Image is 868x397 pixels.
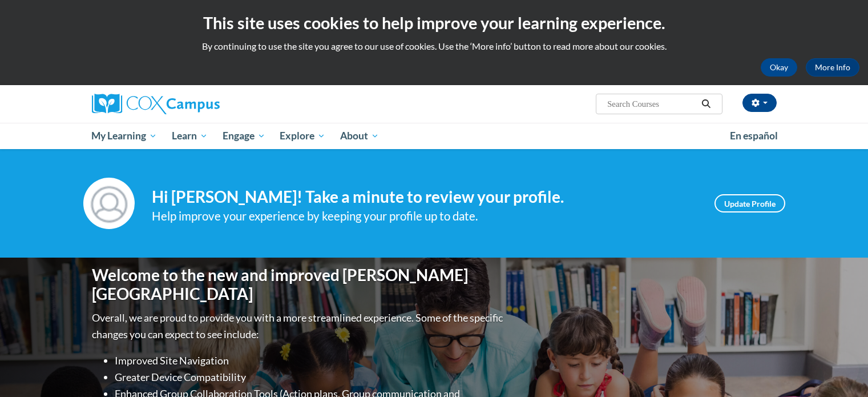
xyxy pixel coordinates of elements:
iframe: Button to launch messaging window [822,351,859,388]
span: Learn [172,129,208,143]
span: En español [730,130,778,142]
a: En español [722,124,785,148]
li: Greater Device Compatibility [115,369,506,386]
a: My Learning [84,123,165,149]
div: Help improve your experience by keeping your profile up to date. [152,207,697,226]
li: Improved Site Navigation [115,352,506,369]
button: Account Settings [742,94,777,112]
button: Search [697,97,714,111]
a: Cox Campus [92,94,309,114]
p: Overall, we are proud to provide you with a more streamlined experience. Some of the specific cha... [92,310,506,343]
input: Search Courses [606,97,697,111]
span: My Learning [91,129,157,143]
h1: Welcome to the new and improved [PERSON_NAME][GEOGRAPHIC_DATA] [92,266,506,304]
img: Profile Image [83,178,135,229]
span: About [340,129,379,143]
a: Engage [215,123,273,149]
img: Cox Campus [92,94,220,114]
a: Learn [164,123,215,149]
span: Explore [280,129,325,143]
p: By continuing to use the site you agree to our use of cookies. Use the ‘More info’ button to read... [9,40,859,53]
div: Main menu [75,123,794,149]
h4: Hi [PERSON_NAME]! Take a minute to review your profile. [152,187,697,207]
span: Engage [223,129,265,143]
a: Update Profile [714,194,785,212]
a: About [333,123,386,149]
h2: This site uses cookies to help improve your learning experience. [9,11,859,34]
a: More Info [806,58,859,77]
a: Explore [272,123,333,149]
button: Okay [761,58,797,77]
